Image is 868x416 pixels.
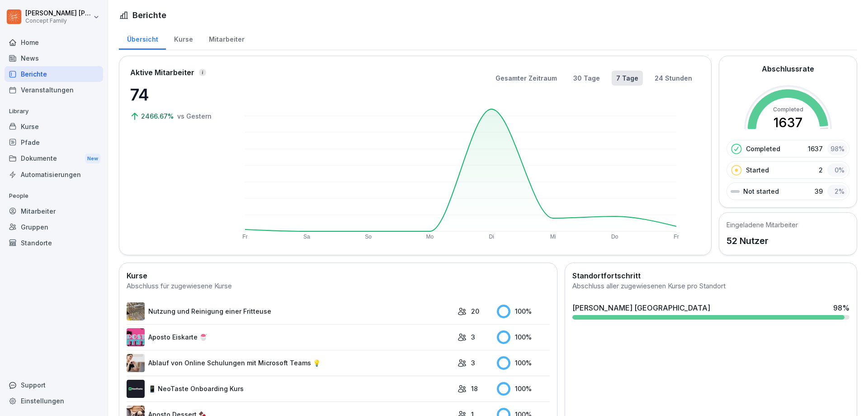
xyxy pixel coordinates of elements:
text: Fr [674,234,679,240]
div: Dokumente [5,150,103,167]
text: So [365,234,372,240]
text: Sa [303,234,310,240]
p: [PERSON_NAME] [PERSON_NAME] [25,10,91,17]
p: 3 [471,358,475,368]
h2: Standortfortschritt [572,270,849,281]
p: 74 [130,82,221,107]
p: Not started [743,186,779,196]
img: wogpw1ad3b6xttwx9rgsg3h8.png [127,380,145,398]
h2: Abschlussrate [762,63,814,74]
h1: Berichte [132,9,166,21]
a: Aposto Eiskarte 🍧 [127,328,453,346]
div: 100 % [497,356,550,370]
a: Kurse [5,119,103,134]
p: 18 [471,384,478,393]
p: Started [746,165,769,175]
p: 2 [819,165,823,175]
p: vs Gestern [177,111,212,121]
div: 100 % [497,330,550,344]
button: Gesamter Zeitraum [491,71,561,86]
a: Mitarbeiter [5,203,103,219]
p: 3 [471,332,475,342]
div: 98 % [833,302,849,313]
p: 52 Nutzer [726,234,798,248]
a: 📱 NeoTaste Onboarding Kurs [127,380,453,398]
p: 2466.67% [141,111,175,121]
div: Abschluss aller zugewiesenen Kurse pro Standort [572,281,849,292]
img: jodldgla1n88m1zx1ylvr2oo.png [127,328,145,346]
a: Übersicht [119,27,166,50]
text: Fr [242,234,247,240]
h5: Eingeladene Mitarbeiter [726,220,798,230]
a: [PERSON_NAME] [GEOGRAPHIC_DATA]98% [569,299,853,323]
p: Completed [746,144,780,153]
a: Nutzung und Reinigung einer Fritteuse [127,302,453,320]
div: 100 % [497,305,550,318]
p: 1637 [808,144,823,153]
a: News [5,50,103,66]
div: 98 % [827,142,847,155]
div: [PERSON_NAME] [GEOGRAPHIC_DATA] [572,302,710,313]
text: Mo [426,234,434,240]
img: b2msvuojt3s6egexuweix326.png [127,302,145,320]
a: Ablauf von Online Schulungen mit Microsoft Teams 💡 [127,354,453,372]
a: Automatisierungen [5,167,103,182]
text: Mi [550,234,556,240]
a: DokumenteNew [5,150,103,167]
a: Mitarbeiter [201,27,252,50]
a: Veranstaltungen [5,82,103,98]
p: People [5,189,103,203]
div: Support [5,377,103,393]
h2: Kurse [127,270,550,281]
p: Aktive Mitarbeiter [130,67,194,78]
a: Gruppen [5,219,103,235]
button: 7 Tage [612,71,643,86]
a: Pfade [5,134,103,150]
p: 39 [815,186,823,196]
text: Di [489,234,494,240]
p: Concept Family [25,18,91,24]
img: e8eoks8cju23yjmx0b33vrq2.png [127,354,145,372]
a: Home [5,34,103,50]
a: Einstellungen [5,393,103,409]
a: Berichte [5,66,103,82]
div: 100 % [497,382,550,396]
button: 24 Stunden [650,71,697,86]
text: Do [611,234,618,240]
button: 30 Tage [569,71,604,86]
p: Library [5,104,103,119]
a: Standorte [5,235,103,251]
div: New [85,153,100,164]
div: 2 % [827,185,847,198]
a: Kurse [166,27,201,50]
p: 20 [471,306,479,316]
div: Abschluss für zugewiesene Kurse [127,281,550,292]
div: 0 % [827,163,847,177]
